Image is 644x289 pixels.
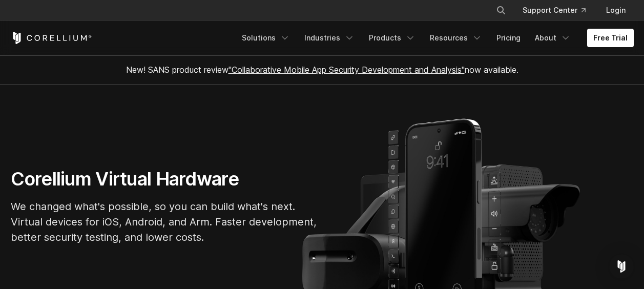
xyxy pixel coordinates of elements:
[236,29,634,47] div: Navigation Menu
[11,168,318,191] h1: Corellium Virtual Hardware
[514,1,594,19] a: Support Center
[492,1,510,19] button: Search
[598,1,634,19] a: Login
[298,29,361,47] a: Industries
[490,29,527,47] a: Pricing
[587,29,634,47] a: Free Trial
[11,32,92,44] a: Corellium Home
[11,199,318,245] p: We changed what's possible, so you can build what's next. Virtual devices for iOS, Android, and A...
[236,29,296,47] a: Solutions
[126,65,518,75] span: New! SANS product review now available.
[609,254,634,279] div: Open Intercom Messenger
[484,1,634,19] div: Navigation Menu
[228,65,465,75] a: "Collaborative Mobile App Security Development and Analysis"
[529,29,577,47] a: About
[363,29,422,47] a: Products
[424,29,488,47] a: Resources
